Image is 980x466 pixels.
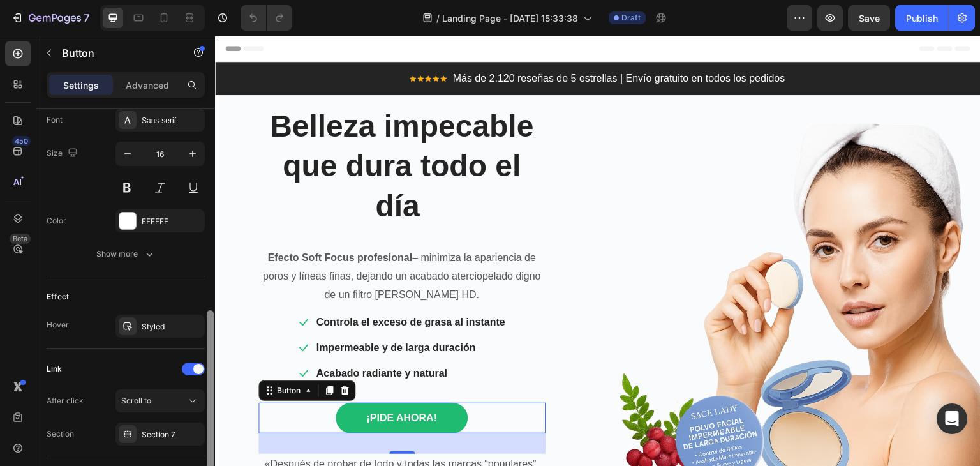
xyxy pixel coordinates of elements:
button: Scroll to [115,389,205,412]
div: Section 7 [142,429,202,440]
div: Effect [47,291,69,303]
iframe: Design area [215,36,980,466]
button: Show more [47,243,205,266]
span: Draft [621,12,641,24]
div: FFFFFF [142,216,202,227]
div: Styled [142,321,202,333]
p: Button [62,45,170,61]
div: Section [47,428,74,440]
div: Open Intercom Messenger [937,403,967,434]
div: Undo/Redo [241,5,292,31]
div: After click [47,395,84,407]
span: Scroll to [121,396,151,405]
span: / [436,11,440,25]
span: Landing Page - [DATE] 15:33:38 [442,11,578,25]
div: Hover [47,319,69,331]
div: Color [47,215,66,227]
div: Link [47,363,62,375]
button: 7 [5,5,95,31]
img: Alt Image [392,88,766,462]
button: Publish [895,5,949,31]
div: 450 [12,136,31,146]
span: Save [859,13,880,24]
p: «Después de probar de todo y todas las marcas “populares”, finalmente encontré una marca que ente... [45,419,329,456]
div: Beta [10,234,31,244]
div: Size [47,145,80,162]
p: Settings [63,79,99,92]
p: Advanced [126,79,169,92]
p: 7 [84,10,89,26]
div: Font [47,114,63,126]
div: Sans-serif [142,115,202,126]
div: Show more [96,248,156,260]
button: Save [848,5,890,31]
div: Publish [906,11,938,25]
